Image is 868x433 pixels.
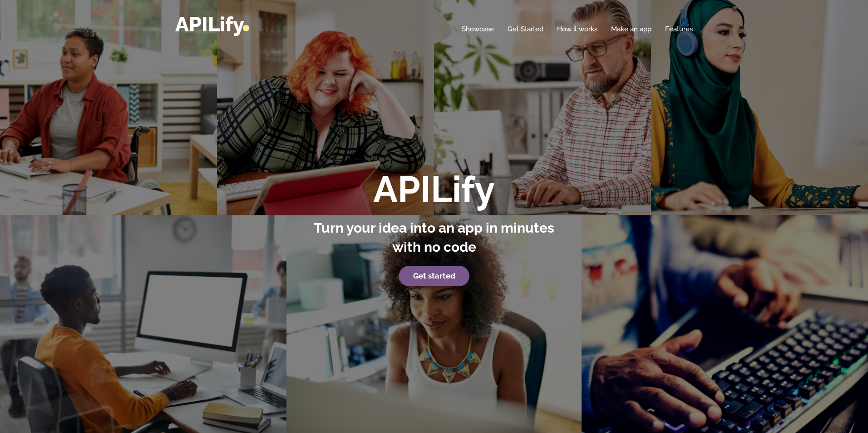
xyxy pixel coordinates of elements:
[175,12,249,36] a: APILify
[557,25,597,34] a: How it works
[399,266,469,287] a: Get started
[462,25,494,34] a: Showcase
[413,271,455,280] strong: Get started
[314,220,554,255] strong: Turn your idea into an app in minutes with no code
[508,25,543,34] a: Get Started
[665,25,693,34] a: Features
[373,168,495,211] strong: APILify
[611,25,651,34] a: Make an app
